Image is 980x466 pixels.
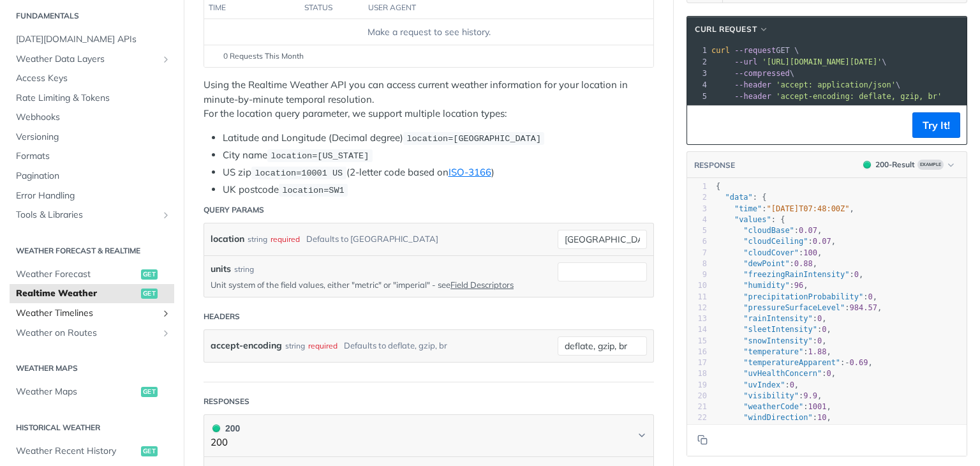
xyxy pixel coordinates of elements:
[794,281,803,290] span: 96
[799,226,817,235] span: 0.07
[687,280,707,291] div: 10
[817,314,822,323] span: 0
[223,50,304,62] span: 0 Requests This Month
[211,421,240,435] div: 200
[687,56,709,68] div: 2
[687,412,707,423] div: 22
[743,347,803,356] span: "temperature"
[211,262,231,276] label: units
[734,46,776,55] span: --request
[204,311,240,322] div: Headers
[817,413,826,422] span: 10
[10,206,174,225] a: Tools & LibrariesShow subpages for Tools & Libraries
[344,336,447,355] div: Defaults to deflate, gzip, br
[794,259,813,268] span: 0.88
[716,204,854,213] span: : ,
[743,226,794,235] span: "cloudBase"
[743,358,840,367] span: "temperatureApparent"
[234,264,254,275] div: string
[161,54,171,64] button: Show subpages for Weather Data Layers
[16,150,171,163] span: Formats
[209,26,648,39] div: Make a request to see history.
[711,46,799,55] span: GET \
[716,391,822,400] span: : ,
[743,270,849,279] span: "freezingRainIntensity"
[10,10,174,22] h2: Fundamentals
[716,292,877,301] span: : ,
[141,446,158,456] span: get
[687,324,707,335] div: 14
[711,57,887,66] span: \
[743,292,863,301] span: "precipitationProbability"
[211,435,240,450] p: 200
[863,161,871,169] span: 200
[743,336,812,345] span: "snowIntensity"
[725,193,752,202] span: "data"
[734,57,757,66] span: --url
[16,131,171,144] span: Versioning
[687,214,707,225] div: 4
[912,112,960,138] button: Try It!
[687,91,709,102] div: 5
[16,72,171,85] span: Access Keys
[10,108,174,127] a: Webhooks
[161,328,171,338] button: Show subpages for Weather on Routes
[161,210,171,220] button: Show subpages for Tools & Libraries
[10,442,174,461] a: Weather Recent Historyget
[282,186,344,195] span: location=SW1
[687,269,707,280] div: 9
[271,151,369,161] span: location=[US_STATE]
[716,270,863,279] span: : ,
[803,391,817,400] span: 9.9
[10,186,174,206] a: Error Handling
[716,347,831,356] span: : ,
[16,53,158,66] span: Weather Data Layers
[10,284,174,303] a: Realtime Weatherget
[687,181,707,192] div: 1
[716,325,831,334] span: : ,
[10,30,174,49] a: [DATE][DOMAIN_NAME] APIs
[211,279,538,290] p: Unit system of the field values, either "metric" or "imperial" - see
[10,69,174,88] a: Access Keys
[734,80,771,89] span: --header
[850,358,868,367] span: 0.69
[10,147,174,166] a: Formats
[826,369,831,378] span: 0
[687,248,707,259] div: 7
[16,268,138,281] span: Weather Forecast
[743,380,785,389] span: "uvIndex"
[743,369,822,378] span: "uvHealthConcern"
[141,269,158,280] span: get
[248,230,267,248] div: string
[16,287,138,300] span: Realtime Weather
[16,92,171,105] span: Rate Limiting & Tokens
[716,193,767,202] span: : {
[687,45,709,56] div: 1
[687,192,707,203] div: 2
[868,292,872,301] span: 0
[212,425,220,432] span: 200
[406,134,541,144] span: location=[GEOGRAPHIC_DATA]
[743,402,803,411] span: "weatherCode"
[776,80,896,89] span: 'accept: application/json'
[10,324,174,343] a: Weather on RoutesShow subpages for Weather on Routes
[734,92,771,101] span: --header
[10,363,174,374] h2: Weather Maps
[734,215,771,224] span: "values"
[223,183,654,197] li: UK postcode
[711,80,900,89] span: \
[695,24,757,35] span: cURL Request
[687,313,707,324] div: 13
[687,380,707,391] div: 19
[716,402,831,411] span: : ,
[734,69,790,78] span: --compressed
[687,357,707,368] div: 17
[687,204,707,214] div: 3
[743,281,789,290] span: "humidity"
[875,159,915,170] div: 200 - Result
[687,259,707,269] div: 8
[285,336,305,355] div: string
[716,413,831,422] span: : ,
[857,158,960,171] button: 200200-ResultExample
[204,396,249,407] div: Responses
